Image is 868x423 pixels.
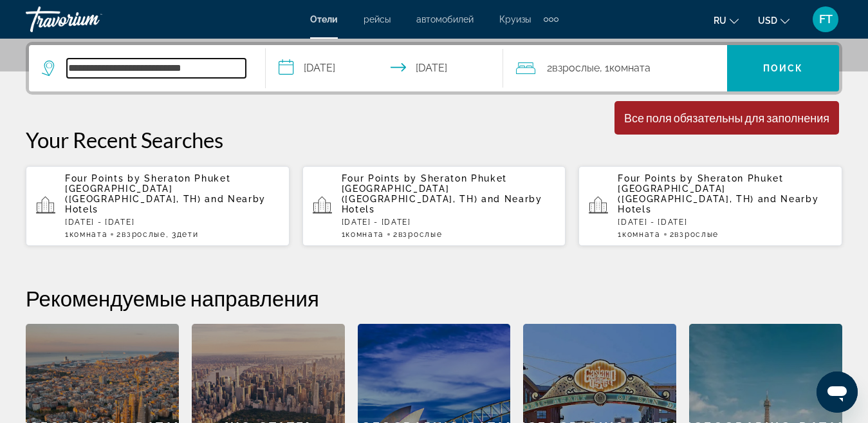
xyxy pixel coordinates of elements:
[714,15,726,26] span: ru
[499,14,531,24] a: Круизы
[116,230,165,239] span: 2
[727,45,839,91] button: Поиск
[618,194,818,214] span: and Nearby Hotels
[547,59,600,77] span: 2
[416,14,474,24] a: автомобилей
[600,59,651,77] span: , 1
[342,218,556,227] p: [DATE] - [DATE]
[122,230,165,239] span: Взрослые
[65,194,266,214] span: and Nearby Hotels
[398,230,442,239] span: Взрослые
[26,285,842,311] h2: Рекомендуемые направления
[393,230,442,239] span: 2
[622,230,661,239] span: Комната
[670,230,719,239] span: 2
[65,173,230,204] span: Four Points by Sheraton Phuket [GEOGRAPHIC_DATA] ([GEOGRAPHIC_DATA], TH)
[618,230,660,239] span: 1
[310,14,338,24] a: Отели
[26,165,290,247] button: Four Points by Sheraton Phuket [GEOGRAPHIC_DATA] ([GEOGRAPHIC_DATA], TH) and Nearby Hotels[DATE] ...
[26,3,154,36] a: Travorium
[552,62,600,74] span: Взрослые
[177,230,199,239] span: Дети
[714,11,739,30] button: Change language
[817,371,858,413] iframe: Кнопка запуска окна обмена сообщениями
[578,165,842,247] button: Four Points by Sheraton Phuket [GEOGRAPHIC_DATA] ([GEOGRAPHIC_DATA], TH) and Nearby Hotels[DATE] ...
[758,11,790,30] button: Change currency
[618,218,832,227] p: [DATE] - [DATE]
[763,63,804,73] span: Поиск
[26,127,842,153] p: Your Recent Searches
[364,14,391,24] a: рейсы
[342,173,507,204] span: Four Points by Sheraton Phuket [GEOGRAPHIC_DATA] ([GEOGRAPHIC_DATA], TH)
[544,9,559,30] button: Extra navigation items
[758,15,777,26] span: USD
[809,6,842,33] button: User Menu
[819,13,833,26] span: FT
[166,230,199,239] span: , 3
[65,218,279,227] p: [DATE] - [DATE]
[674,230,718,239] span: Взрослые
[624,111,829,125] div: Все поля обязательны для заполнения
[342,230,384,239] span: 1
[618,173,783,204] span: Four Points by Sheraton Phuket [GEOGRAPHIC_DATA] ([GEOGRAPHIC_DATA], TH)
[302,165,566,247] button: Four Points by Sheraton Phuket [GEOGRAPHIC_DATA] ([GEOGRAPHIC_DATA], TH) and Nearby Hotels[DATE] ...
[503,45,727,91] button: Travelers: 2 adults, 0 children
[69,230,108,239] span: Комната
[266,45,503,91] button: Check-in date: Nov 23, 2025 Check-out date: Nov 24, 2025
[65,230,107,239] span: 1
[342,194,542,214] span: and Nearby Hotels
[346,230,384,239] span: Комната
[609,62,651,74] span: Комната
[29,45,839,91] div: Search widget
